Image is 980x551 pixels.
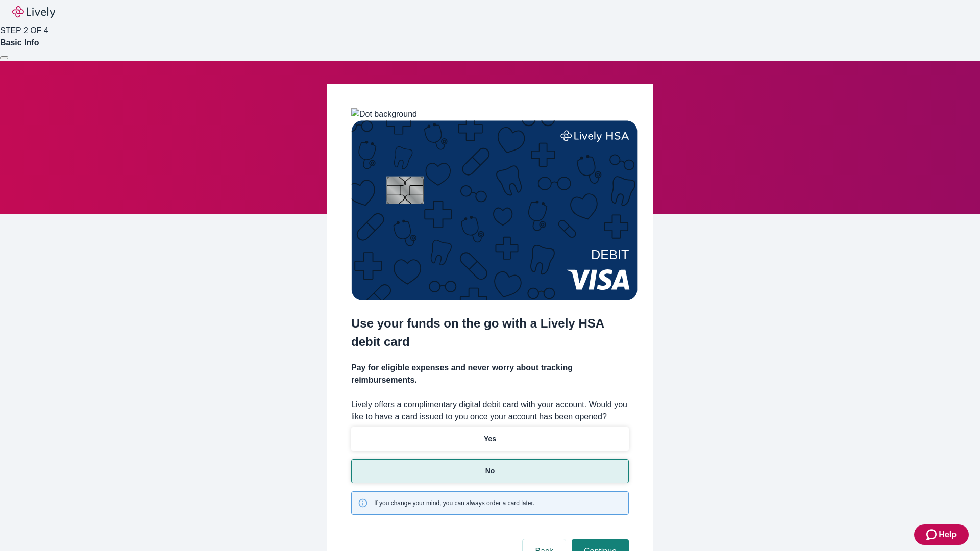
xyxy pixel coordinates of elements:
h2: Use your funds on the go with a Lively HSA debit card [351,314,629,351]
span: Help [939,529,957,541]
button: Yes [351,427,629,451]
p: Yes [484,434,496,444]
button: Zendesk support iconHelp [914,524,969,545]
img: Debit card [351,120,638,300]
img: Lively [12,6,55,18]
svg: Zendesk support icon [926,529,939,541]
h4: Pay for eligible expenses and never worry about tracking reimbursements. [351,362,629,386]
label: Lively offers a complimentary digital debit card with your account. Would you like to have a card... [351,398,629,423]
p: No [485,466,495,477]
button: No [351,459,629,483]
span: If you change your mind, you can always order a card later. [374,498,534,508]
img: Dot background [351,108,417,120]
